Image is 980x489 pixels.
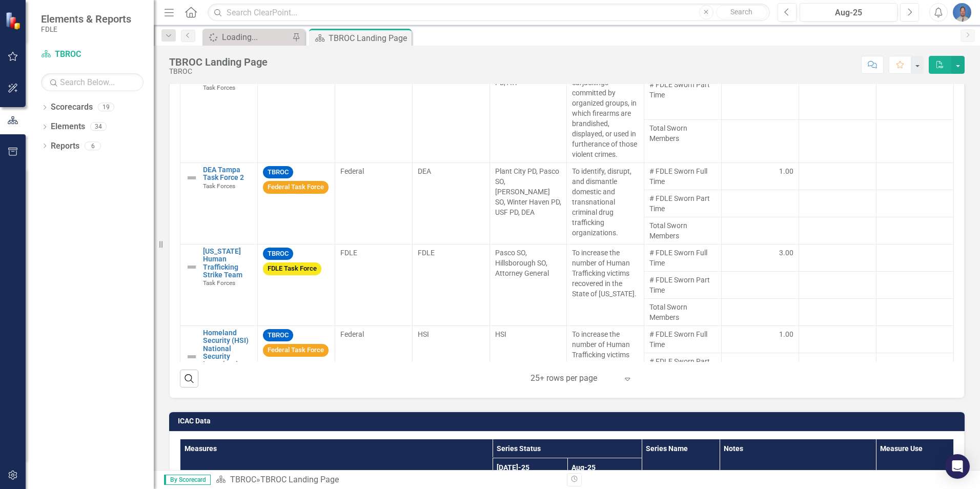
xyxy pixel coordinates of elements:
[649,275,716,295] span: # FDLE Sworn Part Time
[495,167,561,216] span: Plant City PD, Pasco SO, [PERSON_NAME] SO, Winter Haven PD, USF PD, DEA
[203,248,252,279] a: [US_STATE] Human Trafficking Strike Team
[649,123,716,144] span: Total Sworn Members
[716,5,767,19] button: Search
[260,475,339,484] div: TBROC Landing Page
[722,244,799,271] td: Double-Click to Edit
[876,190,954,217] td: Double-Click to Edit
[263,166,293,179] span: TBROC
[799,244,876,271] td: Double-Click to Edit
[263,344,329,357] span: Federal Task Force
[186,172,198,184] img: Not Defined
[876,325,954,353] td: Double-Click to Edit
[51,101,93,113] a: Scorecards
[799,271,876,298] td: Double-Click to Edit
[572,167,631,237] span: To identify, disrupt, and dismantle domestic and transnational criminal drug trafficking organiza...
[649,356,716,377] span: # FDLE Sworn Part Time
[41,25,131,33] small: FDLE
[800,3,897,22] button: Aug-25
[263,248,293,260] span: TBROC
[876,76,954,119] td: Double-Click to Edit
[649,220,716,241] span: Total Sworn Members
[722,271,799,298] td: Double-Click to Edit
[180,244,258,325] td: Double-Click to Edit Right Click for Context Menu
[649,248,716,268] span: # FDLE Sworn Full Time
[722,353,799,380] td: Double-Click to Edit
[186,351,198,363] img: Not Defined
[649,329,716,350] span: # FDLE Sworn Full Time
[263,181,329,194] span: Federal Task Force
[5,12,23,30] img: ClearPoint Strategy
[340,167,364,175] span: Federal
[649,193,716,214] span: # FDLE Sworn Part Time
[169,68,268,75] div: TBROC
[418,330,429,338] span: HSI
[495,37,566,87] span: Hillsborough SO, Pasco SO [GEOGRAPHIC_DATA], [GEOGRAPHIC_DATA] PD, ATF
[649,302,716,322] span: Total Sworn Members
[418,249,435,257] span: FDLE
[649,79,716,100] span: # FDLE Sworn Part Time
[953,3,971,22] img: Steve Dressler
[263,329,293,342] span: TBROC
[85,141,101,150] div: 6
[779,248,793,258] span: 3.00
[263,262,321,275] span: FDLE Task Force
[186,261,198,273] img: Not Defined
[329,32,409,45] div: TBROC Landing Page
[208,4,770,22] input: Search ClearPoint...
[722,190,799,217] td: Double-Click to Edit
[164,475,211,485] span: By Scorecard
[340,249,357,257] span: FDLE
[799,190,876,217] td: Double-Click to Edit
[495,249,549,277] span: Pasco SO, Hillsborough SO, Attorney General
[90,123,107,131] div: 34
[51,140,79,152] a: Reports
[803,7,894,19] div: Aug-25
[98,103,114,112] div: 19
[203,166,252,182] a: DEA Tampa Task Force 2
[180,162,258,244] td: Double-Click to Edit Right Click for Context Menu
[203,182,235,190] span: Task Forces
[799,76,876,119] td: Double-Click to Edit
[203,279,235,287] span: Task Forces
[178,417,959,425] h3: ICAC Data
[41,73,144,91] input: Search Below...
[722,162,799,190] td: Double-Click to Edit
[876,244,954,271] td: Double-Click to Edit
[876,162,954,190] td: Double-Click to Edit
[779,329,793,339] span: 1.00
[722,76,799,119] td: Double-Click to Edit
[572,330,637,379] span: To increase the number of Human Trafficking victims recovered in the State of [US_STATE].
[495,330,506,338] span: HSI
[779,166,793,176] span: 1.00
[41,49,144,60] a: TBROC
[418,167,431,175] span: DEA
[180,325,258,407] td: Double-Click to Edit Right Click for Context Menu
[799,353,876,380] td: Double-Click to Edit
[722,325,799,353] td: Double-Click to Edit
[799,162,876,190] td: Double-Click to Edit
[572,249,637,298] span: To increase the number of Human Trafficking victims recovered in the State of [US_STATE].
[572,37,637,158] span: To investigate commercial robbery patterns, home invasions, and carjackings committed by organize...
[169,56,268,68] div: TBROC Landing Page
[649,166,716,187] span: # FDLE Sworn Full Time
[203,84,235,91] span: Task Forces
[51,121,85,133] a: Elements
[730,8,752,16] span: Search
[876,271,954,298] td: Double-Click to Edit
[799,325,876,353] td: Double-Click to Edit
[222,31,290,44] div: Loading...
[876,353,954,380] td: Double-Click to Edit
[180,33,258,162] td: Double-Click to Edit Right Click for Context Menu
[205,31,290,44] a: Loading...
[340,330,364,338] span: Federal
[230,475,256,484] a: TBROC
[203,329,252,376] a: Homeland Security (HSI) National Security Investigations (NSI) Group
[41,13,131,25] span: Elements & Reports
[216,474,559,486] div: »
[945,454,970,479] div: Open Intercom Messenger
